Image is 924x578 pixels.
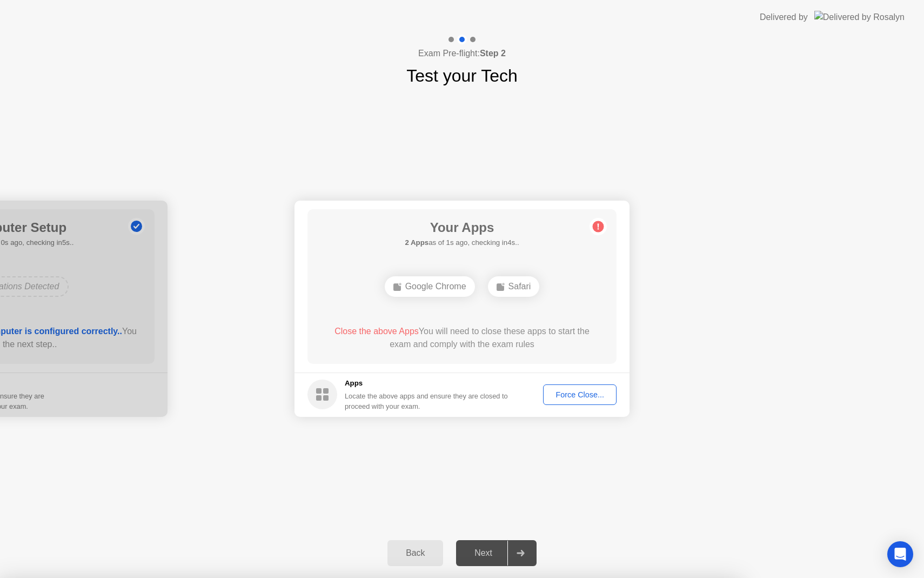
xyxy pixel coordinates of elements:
[480,49,506,58] b: Step 2
[345,391,508,411] div: Locate the above apps and ensure they are closed to proceed with your exam.
[760,11,808,24] div: Delivered by
[459,548,507,558] div: Next
[547,390,613,399] div: Force Close...
[345,378,508,389] h5: Apps
[391,548,440,558] div: Back
[405,218,519,237] h1: Your Apps
[418,47,506,60] h4: Exam Pre-flight:
[405,238,428,247] b: 2 Apps
[323,325,601,351] div: You will need to close these apps to start the exam and comply with the exam rules
[406,63,518,89] h1: Test your Tech
[814,11,905,23] img: Delivered by Rosalyn
[405,237,519,248] h5: as of 1s ago, checking in4s..
[488,276,540,297] div: Safari
[385,276,475,297] div: Google Chrome
[334,327,419,336] span: Close the above Apps
[887,541,913,567] div: Open Intercom Messenger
